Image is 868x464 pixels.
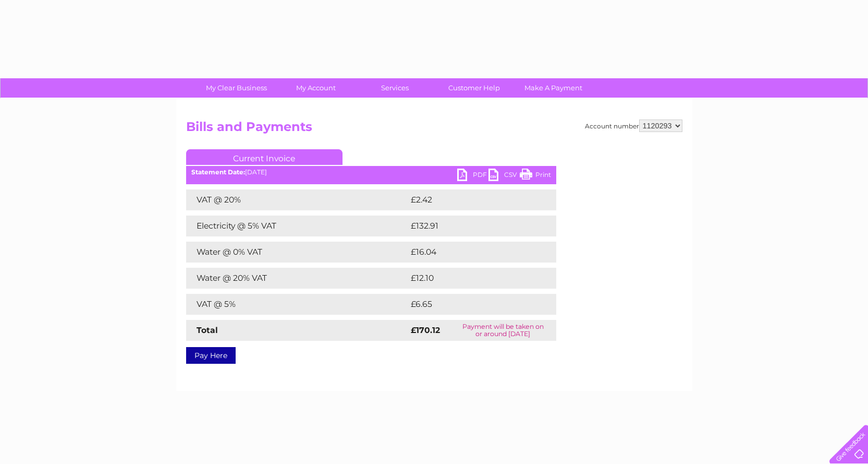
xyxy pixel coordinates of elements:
td: VAT @ 20% [186,189,408,210]
a: PDF [457,169,488,184]
a: Current Invoice [186,149,343,165]
h2: Bills and Payments [186,120,682,139]
a: My Account [273,78,359,98]
td: £132.91 [408,216,536,236]
a: My Clear Business [193,78,279,98]
a: Print [520,169,551,184]
td: £12.10 [408,268,533,289]
td: Electricity @ 5% VAT [186,216,408,236]
a: Services [352,78,438,98]
a: CSV [488,169,520,184]
td: Water @ 20% VAT [186,268,408,289]
td: £16.04 [408,242,535,263]
strong: £170.12 [411,325,440,335]
a: Customer Help [431,78,517,98]
div: [DATE] [186,169,556,176]
td: Water @ 0% VAT [186,242,408,263]
td: VAT @ 5% [186,294,408,315]
td: Payment will be taken on or around [DATE] [450,320,556,341]
b: Statement Date: [191,168,245,176]
a: Pay Here [186,347,236,364]
td: £6.65 [408,294,532,315]
td: £2.42 [408,189,532,210]
a: Make A Payment [510,78,596,98]
div: Account number [585,120,682,132]
strong: Total [197,325,218,335]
